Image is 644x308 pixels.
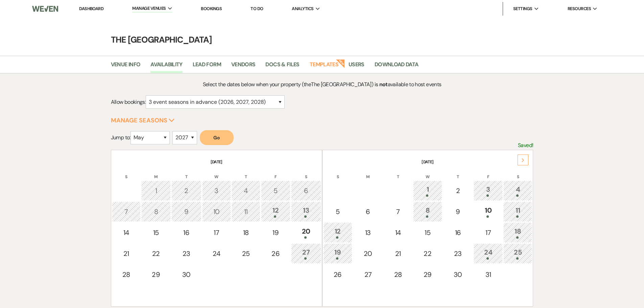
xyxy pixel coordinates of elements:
[477,184,499,197] div: 3
[507,226,528,239] div: 18
[200,130,234,145] button: Go
[145,228,167,238] div: 15
[379,81,388,88] strong: not
[175,228,198,238] div: 16
[201,6,222,11] a: Bookings
[145,186,167,196] div: 1
[232,166,260,180] th: T
[477,205,499,218] div: 10
[295,247,317,260] div: 27
[327,207,349,217] div: 5
[357,228,379,238] div: 13
[145,248,167,259] div: 22
[112,166,141,180] th: S
[235,228,257,238] div: 18
[164,80,480,89] p: Select the dates below when your property (the The [GEOGRAPHIC_DATA] ) is available to host events
[261,166,290,180] th: F
[111,60,141,73] a: Venue Info
[116,207,137,217] div: 7
[206,248,227,259] div: 24
[323,151,532,165] th: [DATE]
[447,248,469,259] div: 23
[323,166,353,180] th: S
[387,248,409,259] div: 21
[357,269,379,280] div: 27
[327,226,349,239] div: 12
[447,186,469,196] div: 2
[111,117,175,123] button: Manage Seasons
[518,141,533,150] p: Saved!
[447,228,469,238] div: 16
[116,269,137,280] div: 28
[235,248,257,259] div: 25
[353,166,383,180] th: M
[387,269,409,280] div: 28
[265,205,287,218] div: 12
[295,226,317,239] div: 20
[387,207,409,217] div: 7
[251,6,263,11] a: To Do
[507,205,528,218] div: 11
[295,186,317,196] div: 6
[116,228,137,238] div: 14
[513,5,532,12] span: Settings
[265,186,287,196] div: 5
[175,207,198,217] div: 9
[145,269,167,280] div: 29
[336,58,345,68] strong: New
[568,5,591,12] span: Resources
[111,134,130,141] span: Jump to:
[417,228,439,238] div: 15
[206,207,227,217] div: 10
[417,269,439,280] div: 29
[32,2,58,16] img: Weven Logo
[112,151,321,165] th: [DATE]
[507,184,528,197] div: 4
[175,248,198,259] div: 23
[79,6,103,11] a: Dashboard
[235,207,257,217] div: 11
[235,186,257,196] div: 4
[265,228,287,238] div: 19
[265,248,287,259] div: 26
[193,60,221,73] a: Lead Form
[384,166,412,180] th: T
[474,166,503,180] th: F
[175,269,198,280] div: 30
[145,207,167,217] div: 8
[111,98,146,105] span: Allow bookings:
[417,248,439,259] div: 22
[507,247,528,260] div: 25
[477,269,499,280] div: 31
[291,166,321,180] th: S
[175,186,198,196] div: 2
[503,166,532,180] th: S
[265,60,299,73] a: Docs & Files
[357,248,379,259] div: 20
[171,166,201,180] th: T
[327,247,349,260] div: 19
[141,166,171,180] th: M
[417,184,439,197] div: 1
[231,60,256,73] a: Vendors
[477,228,499,238] div: 17
[206,186,227,196] div: 3
[292,5,313,12] span: Analytics
[447,269,469,280] div: 30
[357,207,379,217] div: 6
[375,60,419,73] a: Download Data
[206,228,227,238] div: 17
[447,207,469,217] div: 9
[79,34,566,46] h4: The [GEOGRAPHIC_DATA]
[443,166,473,180] th: T
[295,205,317,218] div: 13
[202,166,231,180] th: W
[387,228,409,238] div: 14
[310,60,338,73] a: Templates
[417,205,439,218] div: 8
[132,5,166,12] span: Manage Venues
[327,269,349,280] div: 26
[349,60,364,73] a: Users
[116,248,137,259] div: 21
[477,247,499,260] div: 24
